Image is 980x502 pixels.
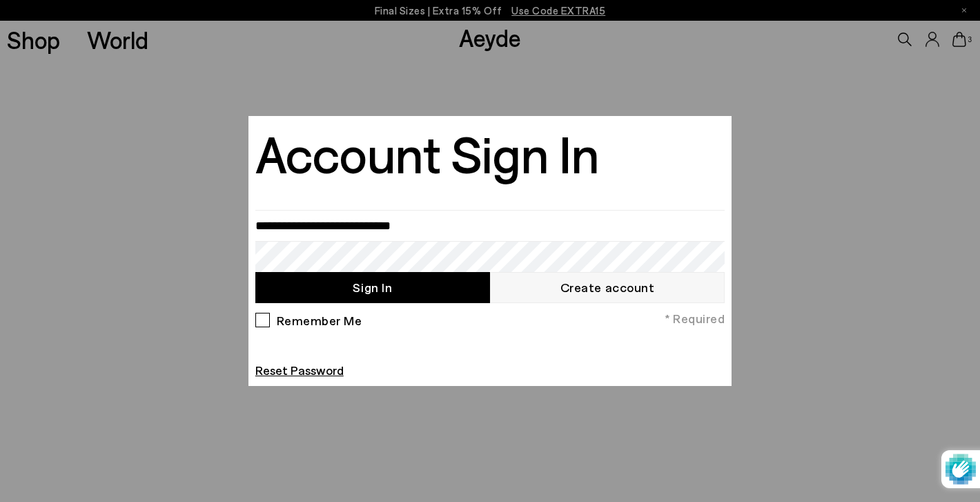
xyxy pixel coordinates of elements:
img: Protected by hCaptcha [945,450,976,488]
button: Sign In [255,272,490,303]
a: Reset Password [255,363,344,378]
h2: Account Sign In [255,125,599,180]
label: Remember Me [273,313,362,326]
a: Create account [490,272,725,303]
span: * Required [665,310,725,327]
